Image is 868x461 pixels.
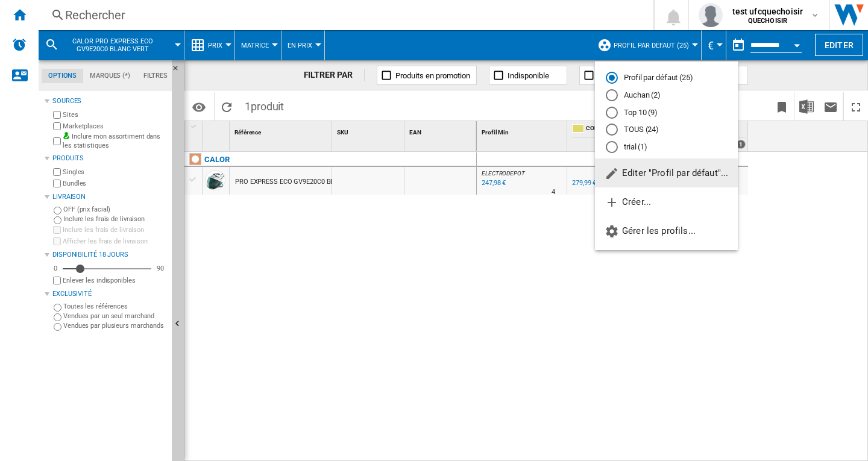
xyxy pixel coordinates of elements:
span: Créer... [605,196,651,207]
md-radio-button: TOUS (24) [606,124,727,136]
span: Editer "Profil par défaut"... [605,168,728,178]
span: Gérer les profils... [605,225,696,236]
md-radio-button: Profil par défaut (25) [606,72,727,84]
md-radio-button: trial (1) [606,142,727,153]
md-radio-button: Top 10 (9) [606,107,727,118]
md-radio-button: Auchan (2) [606,90,727,101]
